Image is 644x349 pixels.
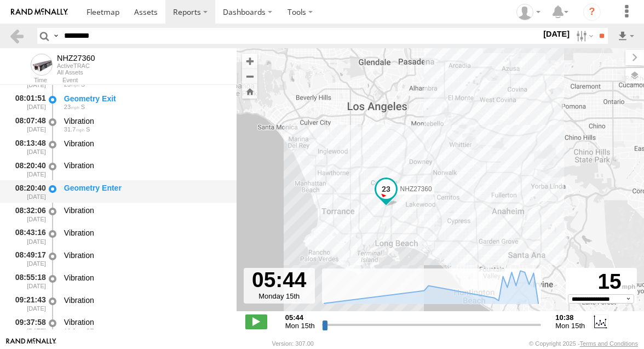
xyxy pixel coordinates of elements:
i: ? [583,3,601,21]
div: Version: 307.00 [272,340,314,347]
div: Vibration [64,317,226,327]
a: Visit our Website [6,338,56,349]
div: NHZ27360 - View Asset History [57,54,95,62]
div: Vibration [64,116,226,126]
div: Zulema McIntosch [513,4,544,20]
div: Vibration [64,295,226,305]
img: rand-logo.svg [11,8,68,16]
span: Mon 15th Sep 2025 [285,322,315,330]
div: 08:20:40 [DATE] [9,159,47,180]
div: 09:37:58 [DATE] [9,316,47,336]
label: Play/Stop [245,314,267,329]
strong: 05:44 [285,313,315,322]
label: Search Query [51,28,60,44]
div: 15 [567,270,635,294]
div: ActiveTRAC [57,62,95,69]
div: All Assets [57,69,95,76]
div: Time [9,78,47,83]
div: Vibration [64,228,226,238]
div: 08:43:16 [DATE] [9,226,47,247]
a: Terms and Conditions [580,340,638,347]
div: Vibration [64,161,226,170]
div: 09:21:43 [DATE] [9,294,47,314]
div: 08:07:48 [DATE] [9,115,47,135]
button: Zoom out [242,68,257,84]
button: Zoom in [242,54,257,68]
strong: 10:38 [555,313,585,322]
label: Export results as... [617,28,635,44]
div: 08:13:48 [DATE] [9,137,47,157]
div: 08:01:51 [DATE] [9,92,47,112]
span: Heading: 200 [81,104,85,110]
div: Vibration [64,139,226,148]
div: © Copyright 2025 - [529,340,638,347]
div: Vibration [64,205,226,215]
label: Search Filter Options [572,28,595,44]
div: Geometry Exit [64,94,226,104]
span: NHZ27360 [400,185,432,192]
span: Heading: 150 [86,328,94,334]
div: Event [62,78,237,83]
span: 31.7 [64,126,84,133]
a: Back to previous Page [9,28,25,44]
span: Heading: 168 [86,126,90,133]
span: Mon 15th Sep 2025 [555,322,585,330]
div: 08:20:40 [DATE] [9,181,47,202]
span: 10.6 [64,328,84,334]
label: [DATE] [541,28,572,40]
div: 08:49:17 [DATE] [9,249,47,269]
div: Vibration [64,273,226,283]
div: Vibration [64,250,226,260]
div: Geometry Enter [64,183,226,193]
button: Zoom Home [242,84,257,99]
span: 23 [64,104,79,110]
div: 08:32:06 [DATE] [9,204,47,224]
div: 08:55:18 [DATE] [9,271,47,291]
